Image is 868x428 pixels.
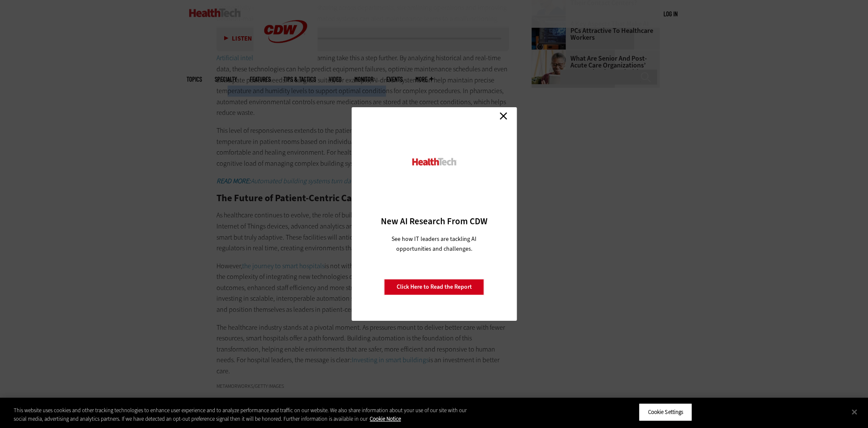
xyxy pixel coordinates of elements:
[14,406,477,423] div: This website uses cookies and other tracking technologies to enhance user experience and to analy...
[639,403,692,421] button: Cookie Settings
[497,109,510,122] a: Close
[845,402,864,421] button: Close
[370,415,401,422] a: More information about your privacy
[411,157,457,166] img: HealthTech_0.png
[366,215,502,227] h3: New AI Research From CDW
[384,279,484,295] a: Click Here to Read the Report
[381,234,487,254] p: See how IT leaders are tackling AI opportunities and challenges.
